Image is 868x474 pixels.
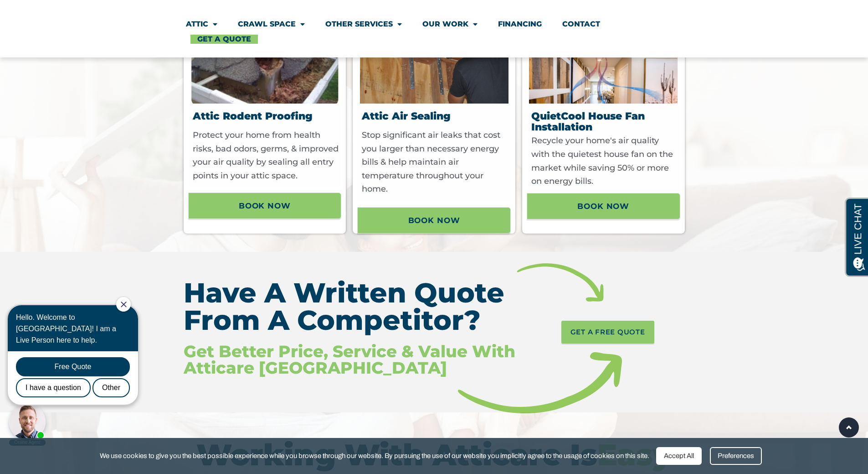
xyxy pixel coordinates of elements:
[357,207,511,234] a: BOOK NOW
[561,321,654,344] a: GET A FREE QUOTE
[5,296,150,447] iframe: Chat Invitation
[186,14,217,35] a: Attic
[22,7,73,19] span: Opens a chat window
[531,111,678,133] h3: QuietCool House Fan Installation
[577,198,629,214] span: Book now
[656,447,702,465] div: Accept All
[238,14,305,35] a: Crawl Space
[531,134,678,188] p: Recycle your home's air quality with the quietest house fan on the market while saving 50% or mor...
[527,193,680,219] a: Book now
[597,437,672,473] span: Easy
[422,14,478,35] a: Our Work
[190,35,258,44] a: Get A Quote
[188,193,342,219] a: Book now
[184,279,522,334] div: Have A Written Quote From A Competitor?
[498,14,542,35] a: Financing
[193,129,339,182] p: Protect your home from health risks, bad odors, germs, & improved your air quality by sealing all...
[362,111,508,122] h3: Attic Air Sealing
[325,14,402,35] a: Other Services
[562,14,600,35] a: Contact
[184,343,522,376] div: Get Better Price, Service & Value With Atticare [GEOGRAPHIC_DATA]
[193,111,339,122] h3: Attic Rodent Proofing
[710,447,762,465] div: Preferences
[100,450,649,462] span: We use cookies to give you the best possible experience while you browse through our website. By ...
[570,325,645,339] span: GET A FREE QUOTE
[239,198,291,214] span: Book now
[186,14,683,44] nav: Menu
[362,129,508,196] p: Stop significant air leaks that cost you larger than necessary energy bills & help maintain air t...
[408,213,460,228] span: BOOK NOW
